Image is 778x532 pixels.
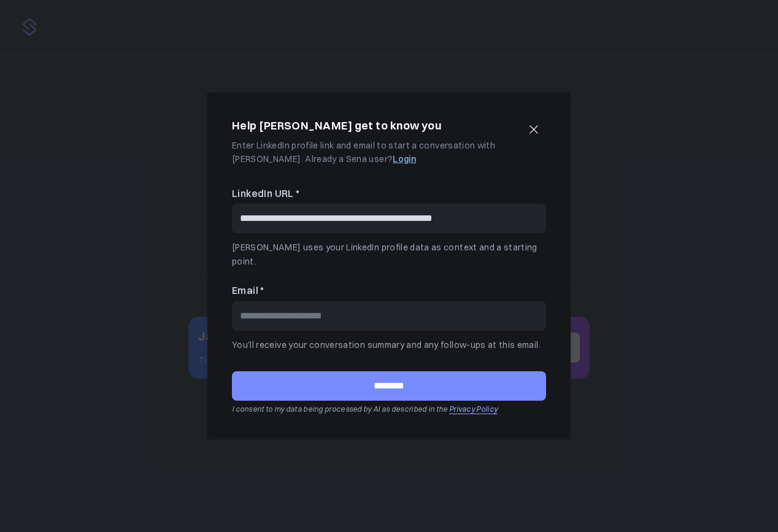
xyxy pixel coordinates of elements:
[232,117,441,135] h2: Help [PERSON_NAME] get to know you
[232,404,448,414] span: I consent to my data being processed by AI as described in the
[232,241,546,268] p: [PERSON_NAME] uses your LinkedIn profile data as context and a starting point.
[393,153,416,164] a: Login
[232,186,546,202] label: LinkedIn URL *
[232,139,517,166] p: Enter LinkedIn profile link and email to start a conversation with [PERSON_NAME]. Already a Sena ...
[232,338,546,352] p: You’ll receive your conversation summary and any follow-ups at this email.
[232,283,546,299] label: Email *
[449,404,498,414] a: Privacy Policy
